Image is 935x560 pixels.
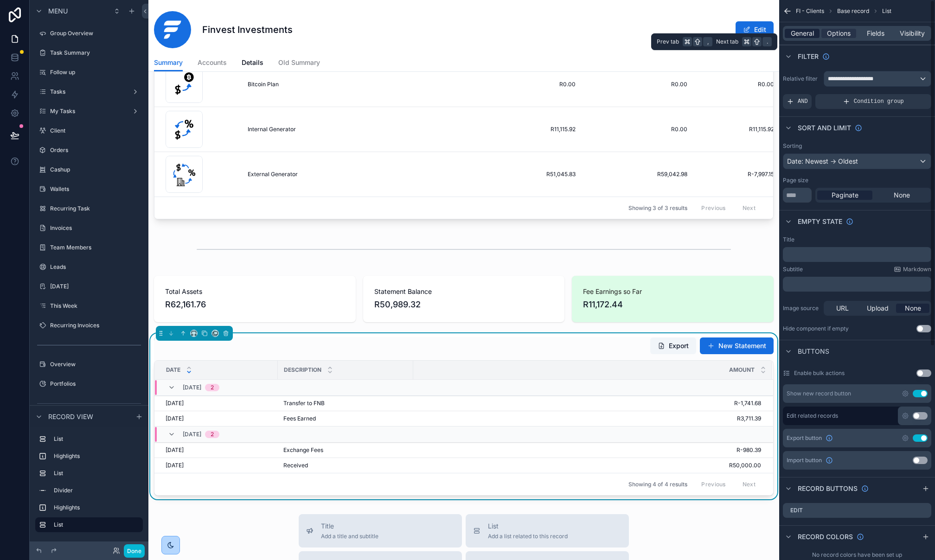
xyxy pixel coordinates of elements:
span: Old Summary [278,58,320,67]
label: Portfolios [50,380,141,388]
a: Team Members [35,240,143,255]
a: Summary [154,54,183,72]
label: Team Members [50,244,141,251]
span: Next tab [716,38,738,45]
label: Divider [54,487,139,494]
span: Record buttons [798,484,858,493]
a: Markdown [894,266,931,273]
span: Options [827,29,851,38]
span: Condition group [854,98,904,105]
button: TitleAdd a title and subtitle [299,514,462,547]
a: Tasks [35,84,143,99]
span: Showing 4 of 4 results [628,481,687,488]
label: Cashup [50,166,141,173]
span: [DATE] [183,431,201,438]
label: Highlights [54,452,139,460]
span: List [882,7,891,15]
label: Enable bulk actions [794,369,845,377]
a: Recurring Task [35,201,143,216]
a: Details [242,54,263,73]
button: ListAdd a list related to this record [466,514,629,547]
a: This Week [35,299,143,313]
span: . [763,38,771,45]
span: R3,711.39 [414,415,761,422]
span: List [488,522,568,531]
span: Buttons [798,347,829,356]
a: Group Overview [35,26,143,41]
a: Recurring Invoices [35,318,143,333]
span: [DATE] [166,415,184,422]
label: Tasks [50,88,128,95]
div: Hide component if empty [783,325,849,332]
a: Follow up [35,65,143,80]
span: Record view [48,412,93,421]
span: URL [836,304,849,313]
span: Prev tab [657,38,679,45]
span: Received [283,462,308,469]
label: Image source [783,305,820,312]
span: [DATE] [166,400,184,407]
span: Summary [154,58,183,67]
span: None [894,191,910,200]
span: FI - Clients [796,7,824,15]
button: Date: Newest -> Oldest [783,153,931,169]
span: Transfer to FNB [283,400,325,407]
label: List [54,435,139,443]
label: Orders [50,146,141,154]
span: Description [284,366,321,374]
button: Export [650,337,696,354]
span: General [791,29,814,38]
span: None [905,304,921,313]
a: My Tasks [35,104,143,119]
span: AND [798,98,808,105]
div: scrollable content [783,247,931,262]
span: Showing 3 of 3 results [628,204,687,212]
a: Cashup [35,162,143,177]
a: Portfolios [35,376,143,391]
span: Menu [48,6,68,16]
span: Amount [729,366,755,374]
label: List [54,470,139,477]
label: Edit [790,507,803,514]
label: Wallets [50,185,141,193]
a: Task Summary [35,45,143,60]
span: Add a title and subtitle [321,533,378,540]
label: Title [783,236,794,243]
span: R-1,741.68 [414,400,761,407]
label: Relative filter [783,75,820,83]
span: [DATE] [183,384,201,391]
label: List [54,521,135,528]
span: Details [242,58,263,67]
label: Recurring Invoices [50,322,141,329]
a: Invoices [35,221,143,235]
label: Sorting [783,142,802,150]
a: Accounts [198,54,227,73]
a: Client [35,123,143,138]
span: Fields [867,29,884,38]
label: Highlights [54,504,139,511]
span: Empty state [798,217,842,226]
a: Leads [35,260,143,274]
span: Fees Earned [283,415,316,422]
span: , [704,38,711,45]
label: Group Overview [50,30,141,37]
span: Import button [787,457,822,464]
span: R50,000.00 [414,462,761,469]
span: Visibility [900,29,925,38]
div: scrollable content [783,277,931,292]
a: Overview [35,357,143,372]
span: Paginate [832,191,858,200]
label: Client [50,127,141,134]
span: Markdown [903,266,931,273]
label: Recurring Task [50,205,141,212]
a: [DATE] [35,279,143,294]
label: Overview [50,361,141,368]
span: Base record [837,7,869,15]
span: Exchange Fees [283,446,323,454]
label: Follow up [50,69,141,76]
label: This Week [50,302,141,310]
span: Title [321,522,378,531]
span: Filter [798,52,819,61]
label: Subtitle [783,266,803,273]
label: Invoices [50,224,141,232]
